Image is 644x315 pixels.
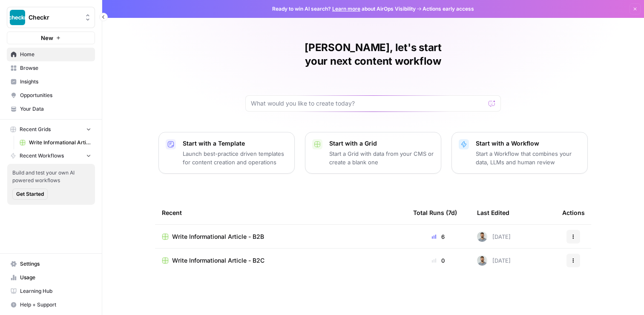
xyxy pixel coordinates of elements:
span: Insights [20,78,91,86]
div: 0 [413,256,463,265]
p: Launch best-practice driven templates for content creation and operations [183,149,287,166]
a: Usage [7,271,95,284]
a: Learn more [332,6,360,12]
button: Start with a TemplateLaunch best-practice driven templates for content creation and operations [158,132,295,174]
img: jatoe7yf5oybih18j1ldwyv3ztfo [477,255,487,266]
span: New [41,34,53,42]
h1: [PERSON_NAME], let's start your next content workflow [245,41,501,68]
div: [DATE] [477,255,511,266]
span: Write Informational Article - B2C [172,256,264,265]
button: Recent Grids [7,123,95,136]
span: Ready to win AI search? about AirOps Visibility [272,5,416,13]
a: Home [7,48,95,61]
span: Your Data [20,105,91,113]
div: [DATE] [477,232,511,242]
a: Your Data [7,102,95,116]
a: Write Informational Article - B2B [16,136,95,149]
span: Actions early access [423,5,474,13]
a: Write Informational Article - B2C [162,256,400,265]
a: Settings [7,257,95,271]
span: Checkr [29,13,80,22]
button: Recent Workflows [7,149,95,162]
span: Help + Support [20,301,91,309]
span: Write Informational Article - B2B [172,232,264,241]
span: Recent Grids [20,126,51,133]
span: Recent Workflows [20,152,64,160]
div: Actions [562,201,585,224]
a: Browse [7,61,95,75]
button: Start with a WorkflowStart a Workflow that combines your data, LLMs and human review [451,132,588,174]
span: Browse [20,64,91,72]
p: Start with a Workflow [476,139,581,148]
div: 6 [413,232,463,241]
button: Start with a GridStart a Grid with data from your CMS or create a blank one [305,132,441,174]
span: Get Started [16,190,44,198]
a: Opportunities [7,89,95,102]
p: Start a Workflow that combines your data, LLMs and human review [476,149,581,166]
span: Learning Hub [20,287,91,295]
span: Write Informational Article - B2B [29,139,91,146]
button: Get Started [12,189,48,200]
p: Start with a Template [183,139,287,148]
img: Checkr Logo [10,10,25,25]
button: Help + Support [7,298,95,312]
span: Build and test your own AI powered workflows [12,169,90,184]
button: New [7,31,95,44]
span: Home [20,51,91,58]
div: Recent [162,201,400,224]
span: Usage [20,274,91,281]
div: Last Edited [477,201,509,224]
button: Workspace: Checkr [7,7,95,28]
span: Opportunities [20,92,91,99]
span: Settings [20,260,91,268]
a: Write Informational Article - B2B [162,232,400,241]
div: Total Runs (7d) [413,201,457,224]
input: What would you like to create today? [251,99,485,108]
p: Start a Grid with data from your CMS or create a blank one [329,149,434,166]
img: jatoe7yf5oybih18j1ldwyv3ztfo [477,232,487,242]
a: Learning Hub [7,284,95,298]
p: Start with a Grid [329,139,434,148]
a: Insights [7,75,95,89]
